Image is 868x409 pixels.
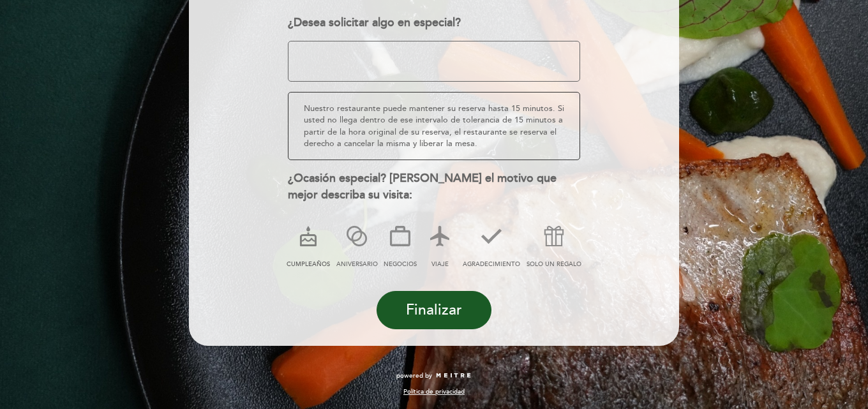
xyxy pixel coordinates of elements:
span: AGRADECIMIENTO [463,260,520,268]
div: Nuestro restaurante puede mantener su reserva hasta 15 minutos. Si usted no llega dentro de ese i... [288,92,581,160]
a: Política de privacidad [403,387,465,396]
img: MEITRE [435,373,472,379]
button: Finalizar [377,291,491,329]
span: Finalizar [406,301,462,319]
div: ¿Ocasión especial? [PERSON_NAME] el motivo que mejor describa su visita: [288,170,581,203]
div: ¿Desea solicitar algo en especial? [288,15,581,31]
span: powered by [396,371,432,380]
span: ANIVERSARIO [336,260,378,268]
a: powered by [396,371,472,380]
span: NEGOCIOS [384,260,417,268]
span: VIAJE [431,260,449,268]
span: CUMPLEAÑOS [287,260,330,268]
span: SOLO UN REGALO [527,260,581,268]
